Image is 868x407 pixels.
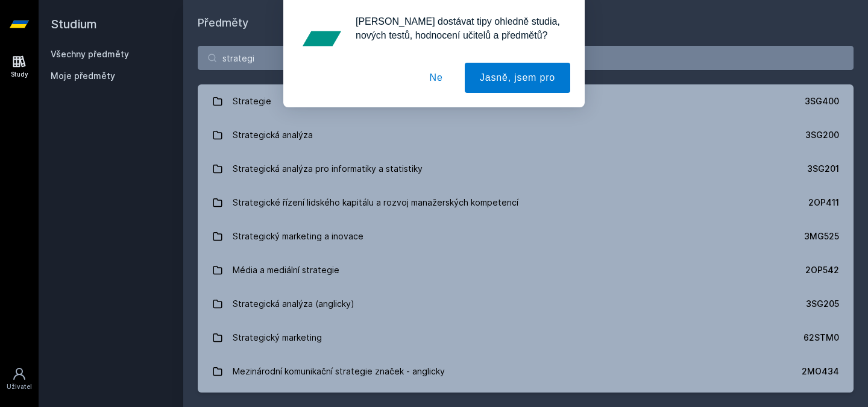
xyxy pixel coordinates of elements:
[198,253,854,287] a: Média a mediální strategie 2OP542
[465,63,570,93] button: Jasně, jsem pro
[808,197,839,209] div: 2OP411
[298,14,346,63] img: notification icon
[2,361,36,397] a: Uživatel
[806,298,839,310] div: 3SG205
[198,321,854,355] a: Strategický marketing 62STM0
[198,118,854,152] a: Strategická analýza 3SG200
[804,332,839,344] div: 62STM0
[198,219,854,253] a: Strategický marketing a inovace 3MG525
[233,157,423,181] div: Strategická analýza pro informatiky a statistiky
[805,129,839,141] div: 3SG200
[346,14,570,42] div: [PERSON_NAME] dostávat tipy ohledně studia, nových testů, hodnocení učitelů a předmětů?
[198,186,854,219] a: Strategické řízení lidského kapitálu a rozvoj manažerských kompetencí 2OP411
[805,264,839,276] div: 2OP542
[233,292,354,316] div: Strategická analýza (anglicky)
[198,287,854,321] a: Strategická analýza (anglicky) 3SG205
[233,224,363,248] div: Strategický marketing a inovace
[233,258,339,282] div: Média a mediální strategie
[7,382,32,391] div: Uživatel
[233,359,445,383] div: Mezinárodní komunikační strategie značek - anglicky
[233,123,313,147] div: Strategická analýza
[233,191,518,215] div: Strategické řízení lidského kapitálu a rozvoj manažerských kompetencí
[802,365,839,377] div: 2MO434
[233,326,322,350] div: Strategický marketing
[807,163,839,175] div: 3SG201
[198,152,854,186] a: Strategická analýza pro informatiky a statistiky 3SG201
[804,230,839,242] div: 3MG525
[198,355,854,388] a: Mezinárodní komunikační strategie značek - anglicky 2MO434
[415,63,458,93] button: Ne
